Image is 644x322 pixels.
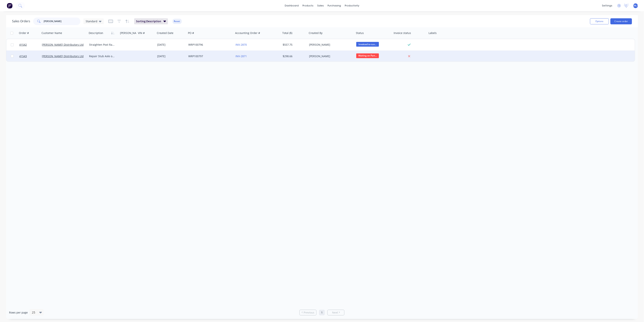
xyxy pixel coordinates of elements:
span: Invoiced to cus... [356,42,379,47]
img: Factory [7,3,12,8]
div: VIN # [138,31,145,35]
div: [PERSON_NAME]# [120,31,143,35]
div: settings [600,3,614,8]
div: PO # [188,31,194,35]
a: Next page [328,311,344,314]
div: Created By [309,31,322,35]
button: Sorting:Description [134,18,168,24]
div: Created Date [157,31,173,35]
div: WRP100797 [188,54,230,58]
span: Sorting: Description [136,19,161,23]
button: Create order [610,18,632,24]
span: Previous [304,311,314,314]
div: Total ($) [282,31,292,35]
div: products [301,3,315,8]
a: INV-2871 [235,54,247,58]
a: dashboard [283,3,301,8]
span: Waiting on Part... [356,53,379,58]
button: Options [590,18,609,24]
div: Repair Stub Axle on Baler Frame [89,54,116,58]
a: Page 1 is your current page [319,310,325,315]
div: productivity [343,3,361,8]
a: [PERSON_NAME] Distributors Ltd [42,43,84,46]
div: purchasing [326,3,343,8]
a: [PERSON_NAME] Distributors Ltd [42,54,84,58]
div: Invoice status [394,31,411,35]
a: INV-2870 [235,43,247,46]
div: [PERSON_NAME] [309,54,351,58]
div: $557.75 [283,43,305,47]
div: Accounting Order # [235,31,260,35]
input: Search... [44,18,81,25]
span: Next [332,311,338,314]
div: Description [89,31,103,35]
div: [PERSON_NAME] [309,43,351,47]
ul: Pagination [298,310,346,315]
div: sales [315,3,326,8]
span: 41543 [19,54,27,58]
span: Rows per page [9,311,28,314]
button: Reset [172,19,182,24]
div: Order # [19,31,29,35]
h1: Sales Orders [12,19,30,23]
div: Status [356,31,364,35]
div: $298.66 [283,54,305,58]
div: Labels [429,31,437,35]
a: 41542 [19,39,42,50]
span: 41542 [19,43,27,47]
a: Previous page [300,311,316,314]
div: Straighten Post Rammer Frame [89,43,116,47]
div: [DATE] [157,54,185,58]
a: 41543 [19,51,42,62]
div: WRP100796 [188,43,230,47]
div: [DATE] [157,43,185,47]
div: Customer Name [42,31,62,35]
span: Standard [86,19,97,23]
